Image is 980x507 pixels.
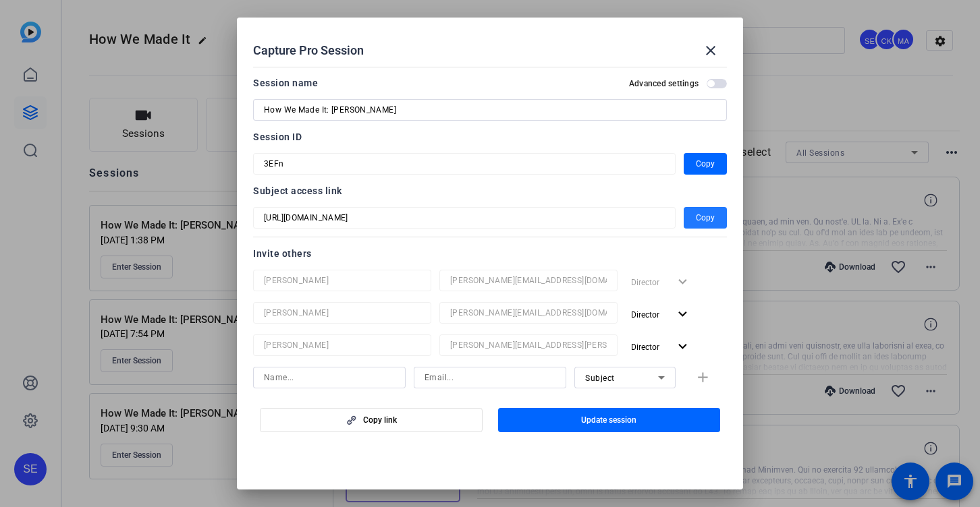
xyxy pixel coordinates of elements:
[264,210,665,226] input: Session OTP
[425,369,555,386] input: Email...
[581,415,636,425] span: Update session
[585,374,615,383] span: Subject
[450,272,607,289] input: Email...
[696,156,715,172] span: Copy
[450,305,607,321] input: Email...
[629,78,699,89] h2: Advanced settings
[264,305,420,321] input: Name...
[626,334,697,359] button: Director
[631,310,659,320] span: Director
[264,272,420,289] input: Name...
[684,207,727,229] button: Copy
[450,337,607,353] input: Email...
[253,129,727,145] div: Session ID
[631,342,659,352] span: Director
[260,408,483,432] button: Copy link
[253,34,727,67] div: Capture Pro Session
[674,338,691,355] mat-icon: expand_more
[498,408,721,432] button: Update session
[363,415,397,425] span: Copy link
[674,306,691,323] mat-icon: expand_more
[264,156,665,172] input: Session OTP
[626,302,697,326] button: Director
[684,153,727,175] button: Copy
[253,245,727,262] div: Invite others
[696,210,715,226] span: Copy
[253,75,318,91] div: Session name
[264,337,420,353] input: Name...
[703,42,719,59] mat-icon: close
[264,369,395,386] input: Name...
[264,102,716,118] input: Enter Session Name
[253,183,727,199] div: Subject access link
